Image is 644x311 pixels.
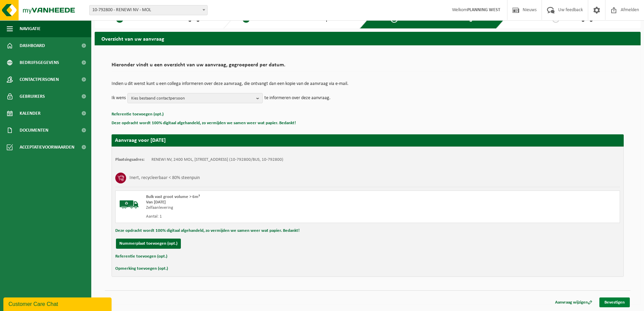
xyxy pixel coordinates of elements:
img: BL-SO-LV.png [119,194,139,215]
span: Navigatie [20,20,41,37]
span: Dashboard [20,37,45,54]
p: Ik wens [112,93,126,103]
td: RENEWI NV, 2400 MOL, [STREET_ADDRESS] (10-792800/BUS, 10-792800) [151,157,283,162]
strong: Plaatsingsadres: [115,157,145,162]
h2: Hieronder vindt u een overzicht van uw aanvraag, gegroepeerd per datum. [112,62,624,71]
h3: Inert, recycleerbaar < 80% steenpuin [129,173,200,183]
p: Indien u dit wenst kunt u een collega informeren over deze aanvraag, die ontvangt dan een kopie v... [112,82,624,86]
button: Referentie toevoegen (opt.) [115,252,167,261]
p: te informeren over deze aanvraag. [264,93,331,103]
a: Aanvraag wijzigen [550,297,597,307]
button: Nummerplaat toevoegen (opt.) [116,239,181,249]
h2: Overzicht van uw aanvraag [95,32,641,45]
div: Aantal: 1 [146,214,395,219]
button: Opmerking toevoegen (opt.) [115,264,168,273]
span: Kies bestaand contactpersoon [131,93,254,104]
button: Deze opdracht wordt 100% digitaal afgehandeld, zo vermijden we samen weer wat papier. Bedankt! [115,226,300,235]
button: Deze opdracht wordt 100% digitaal afgehandeld, zo vermijden we samen weer wat papier. Bedankt! [112,119,296,128]
span: Bulk vast groot volume > 6m³ [146,195,200,199]
span: Bedrijfsgegevens [20,54,59,71]
span: Acceptatievoorwaarden [20,139,74,156]
span: 10-792800 - RENEWI NV - MOL [90,5,207,15]
strong: Van [DATE] [146,200,166,204]
iframe: chat widget [3,296,113,311]
strong: PLANNING WEST [467,7,500,13]
span: Kalender [20,105,41,122]
span: Documenten [20,122,48,139]
strong: Aanvraag voor [DATE] [115,138,166,143]
button: Kies bestaand contactpersoon [127,93,263,103]
span: Contactpersonen [20,71,59,88]
button: Referentie toevoegen (opt.) [112,110,164,119]
div: Zelfaanlevering [146,205,395,210]
span: Gebruikers [20,88,45,105]
span: 10-792800 - RENEWI NV - MOL [89,5,208,15]
a: Bevestigen [599,297,630,307]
